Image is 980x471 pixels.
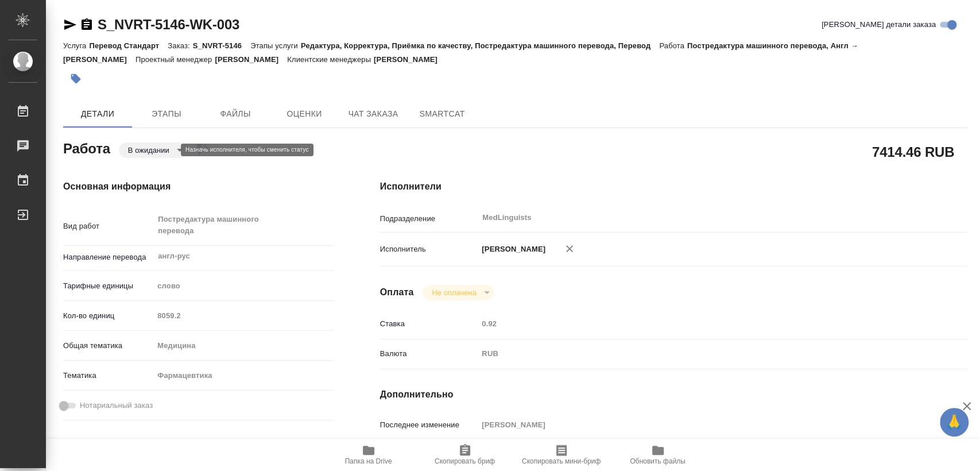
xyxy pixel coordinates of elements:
button: Добавить тэг [63,66,88,91]
button: Папка на Drive [320,439,417,471]
span: Папка на Drive [345,457,392,465]
span: Чат заказа [346,107,401,121]
button: Удалить исполнителя [557,236,582,261]
p: Исполнитель [380,244,478,255]
p: S_NVRT-5146 [193,41,250,50]
span: Скопировать бриф [435,457,495,465]
h4: Исполнители [380,180,967,194]
a: S_NVRT-5146-WK-003 [98,17,239,32]
p: Направление перевода [63,252,153,263]
button: Скопировать мини-бриф [513,439,610,471]
h2: Работа [63,137,110,158]
p: [PERSON_NAME] [374,55,446,64]
div: слово [153,276,334,296]
p: Перевод Стандарт [89,41,168,50]
span: Этапы [139,107,194,121]
p: Тематика [63,370,153,381]
button: 🙏 [940,408,969,437]
span: Детали [70,107,125,121]
span: Нотариальный заказ [80,400,153,411]
p: Кол-во единиц [63,310,153,322]
span: Оценки [277,107,332,121]
div: В ожидании [119,142,187,158]
p: Валюта [380,348,478,360]
div: RUB [478,344,918,364]
h2: 7414.46 RUB [872,142,954,161]
div: Фармацевтика [153,366,334,385]
p: Заказ: [168,41,192,50]
p: Работа [659,41,687,50]
p: Проектный менеджер [135,55,215,64]
button: Обновить файлы [610,439,706,471]
button: Не оплачена [428,288,479,298]
p: Общая тематика [63,340,153,352]
p: Вид работ [63,221,153,232]
span: 🙏 [944,410,964,434]
h4: Оплата [380,285,414,299]
input: Пустое поле [478,416,918,433]
button: Скопировать ссылку [80,18,94,32]
div: В ожидании [423,285,493,300]
button: Скопировать ссылку для ЯМессенджера [63,18,77,32]
span: [PERSON_NAME] детали заказа [822,19,936,30]
p: Редактура, Корректура, Приёмка по качеству, Постредактура машинного перевода, Перевод [301,41,659,50]
input: Пустое поле [478,315,918,332]
span: SmartCat [415,107,470,121]
p: Ставка [380,318,478,330]
span: Скопировать мини-бриф [522,457,601,465]
span: Обновить файлы [630,457,685,465]
h4: Дополнительно [380,388,967,401]
p: Подразделение [380,213,478,225]
input: Пустое поле [153,307,334,324]
h4: Основная информация [63,180,334,194]
p: Этапы услуги [250,41,301,50]
p: Услуга [63,41,89,50]
button: Скопировать бриф [417,439,513,471]
p: [PERSON_NAME] [215,55,287,64]
p: Последнее изменение [380,419,478,431]
button: В ожидании [125,145,173,155]
p: [PERSON_NAME] [478,244,545,255]
p: Клиентские менеджеры [287,55,374,64]
span: Файлы [208,107,263,121]
div: Медицина [153,336,334,356]
p: Тарифные единицы [63,280,153,292]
